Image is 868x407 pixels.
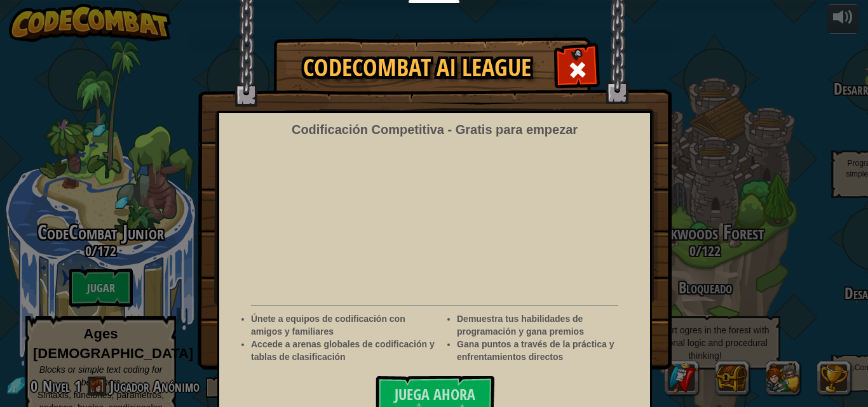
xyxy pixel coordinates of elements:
li: Demuestra tus habilidades de programación y gana premios [457,312,644,338]
span: Juega ahora [395,384,475,404]
div: Codificación Competitiva - Gratis para empezar [292,121,578,139]
li: Gana puntos a través de la práctica y enfrentamientos directos [457,338,644,363]
li: Únete a equipos de codificación con amigos y familiares [251,312,438,338]
h1: CodeCombat AI League [287,55,547,81]
li: Accede a arenas globales de codificación y tablas de clasificación [251,338,438,363]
